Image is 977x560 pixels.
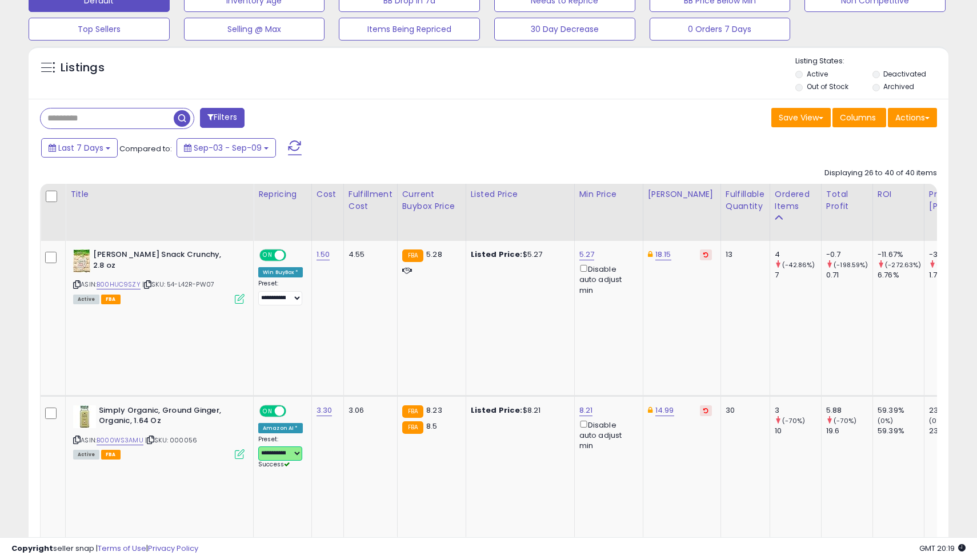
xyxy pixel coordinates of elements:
[184,18,325,41] button: Selling @ Max
[93,249,232,273] b: [PERSON_NAME] Snack Crunchy, 2.8 oz
[840,112,876,123] span: Columns
[878,405,924,416] div: 59.39%
[58,142,103,154] span: Last 7 Days
[824,168,937,179] div: Displaying 26 to 40 of 40 items
[258,423,303,433] div: Amazon AI *
[402,421,423,434] small: FBA
[426,249,442,260] span: 5.28
[258,460,290,469] span: Success
[61,60,105,76] h5: Listings
[258,188,307,200] div: Repricing
[339,18,480,41] button: Items Being Repriced
[471,188,570,200] div: Listed Price
[726,249,761,260] div: 13
[795,56,948,67] p: Listing States:
[579,405,593,416] a: 8.21
[650,18,791,41] button: 0 Orders 7 Days
[726,188,765,212] div: Fulfillable Quantity
[285,406,303,416] span: OFF
[878,416,894,425] small: (0%)
[919,543,966,554] span: 2025-09-17 20:19 GMT
[258,280,303,305] div: Preset:
[655,249,671,260] a: 18.15
[775,426,821,436] div: 10
[885,260,922,269] small: (-272.63%)
[261,251,275,260] span: ON
[775,270,821,280] div: 7
[471,249,566,260] div: $5.27
[317,249,330,260] a: 1.50
[579,418,634,452] div: Disable auto adjust min
[11,543,53,554] strong: Copyright
[775,405,821,416] div: 3
[826,249,872,260] div: -0.7
[834,416,856,425] small: (-70%)
[97,280,141,289] a: B00HUC9SZY
[878,426,924,436] div: 59.39%
[402,405,423,418] small: FBA
[73,249,245,303] div: ASIN:
[70,188,249,200] div: Title
[826,270,872,280] div: 0.71
[878,270,924,280] div: 6.76%
[771,108,831,127] button: Save View
[73,405,96,428] img: 41l6ioI+y6L._SL40_.jpg
[73,450,99,460] span: All listings currently available for purchase on Amazon
[349,188,393,212] div: Fulfillment Cost
[471,405,566,416] div: $8.21
[258,267,303,277] div: Win BuyBox *
[73,405,245,458] div: ASIN:
[194,142,262,154] span: Sep-03 - Sep-09
[73,249,90,272] img: 51e2IV+YJjS._SL40_.jpg
[258,436,303,469] div: Preset:
[98,543,146,554] a: Terms of Use
[826,405,872,416] div: 5.88
[929,416,945,425] small: (0%)
[834,260,868,269] small: (-198.59%)
[200,108,245,128] button: Filters
[655,405,674,416] a: 14.99
[936,260,974,269] small: (-282.08%)
[807,82,848,91] label: Out of Stock
[41,138,118,158] button: Last 7 Days
[579,188,638,200] div: Min Price
[883,82,914,91] label: Archived
[826,426,872,436] div: 19.6
[177,138,276,158] button: Sep-03 - Sep-09
[888,108,937,127] button: Actions
[101,295,121,304] span: FBA
[11,543,198,554] div: seller snap | |
[807,69,828,79] label: Active
[494,18,635,41] button: 30 Day Decrease
[579,249,595,260] a: 5.27
[148,543,198,554] a: Privacy Policy
[349,249,389,260] div: 4.55
[119,143,172,154] span: Compared to:
[29,18,170,41] button: Top Sellers
[648,188,716,200] div: [PERSON_NAME]
[775,188,816,212] div: Ordered Items
[285,251,303,260] span: OFF
[97,436,143,445] a: B000WS3AMU
[426,421,437,432] span: 8.5
[775,249,821,260] div: 4
[349,405,389,416] div: 3.06
[471,249,523,260] b: Listed Price:
[99,405,238,429] b: Simply Organic, Ground Ginger, Organic, 1.64 Oz
[782,416,805,425] small: (-70%)
[471,405,523,416] b: Listed Price:
[883,69,926,79] label: Deactivated
[402,249,423,262] small: FBA
[145,436,197,445] span: | SKU: 000056
[317,405,333,416] a: 3.30
[726,405,761,416] div: 30
[142,280,214,289] span: | SKU: 54-L42R-PW07
[317,188,339,200] div: Cost
[402,188,461,212] div: Current Buybox Price
[426,405,442,416] span: 8.23
[826,188,868,212] div: Total Profit
[73,295,99,304] span: All listings currently available for purchase on Amazon
[782,260,815,269] small: (-42.86%)
[101,450,121,460] span: FBA
[579,263,634,296] div: Disable auto adjust min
